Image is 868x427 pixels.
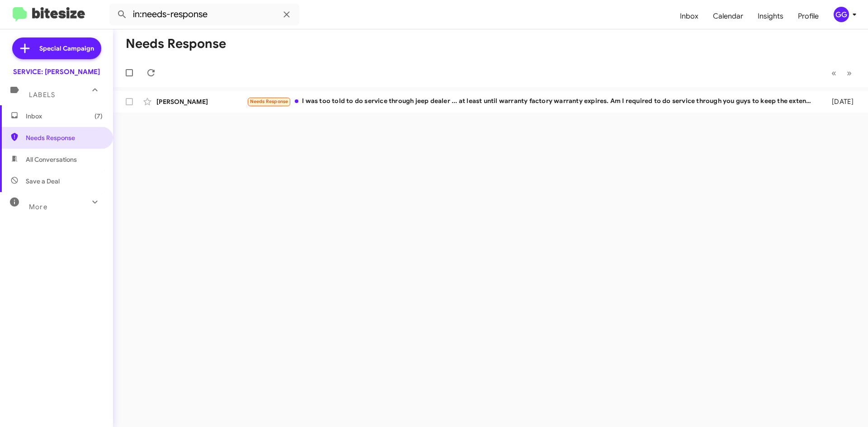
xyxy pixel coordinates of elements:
div: SERVICE: [PERSON_NAME] [13,67,100,76]
div: [DATE] [817,97,861,106]
span: (7) [94,112,103,121]
nav: Page navigation example [826,64,857,82]
span: » [847,67,852,79]
div: I was too told to do service through jeep dealer ... at least until warranty factory warranty exp... [247,96,817,107]
button: GG [826,7,858,22]
span: Save a Deal [26,177,60,186]
span: Inbox [26,112,103,121]
a: Profile [791,3,826,29]
input: Search [109,4,299,25]
span: All Conversations [26,155,77,164]
div: GG [834,7,849,22]
button: Next [841,64,857,82]
a: Insights [750,3,791,29]
a: Calendar [706,3,750,29]
span: More [29,203,47,211]
span: Needs Response [250,99,288,104]
span: Special Campaign [39,44,94,53]
a: Special Campaign [12,38,101,59]
button: Previous [826,64,842,82]
a: Inbox [673,3,706,29]
span: « [831,67,836,79]
div: [PERSON_NAME] [156,97,247,106]
span: Needs Response [26,133,103,142]
span: Labels [29,91,55,99]
h1: Needs Response [126,37,226,51]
